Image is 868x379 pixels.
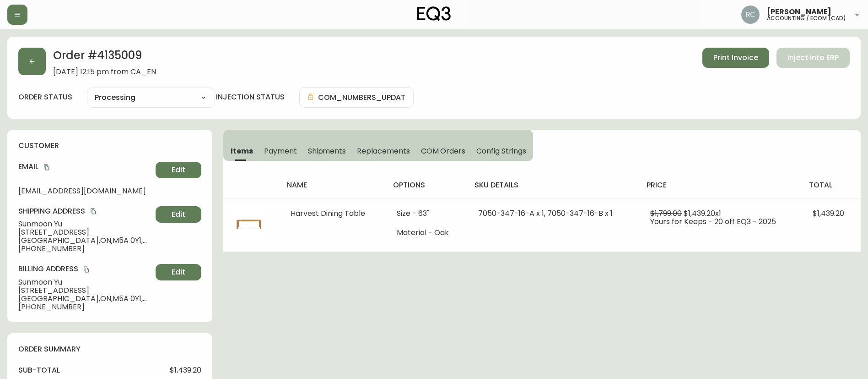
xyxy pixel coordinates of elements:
[393,180,460,190] h4: options
[702,48,769,68] button: Print Invoice
[291,208,365,219] span: Harvest Dining Table
[397,209,456,218] li: Size - 63"
[18,278,152,286] span: Sunmoon Yu
[53,48,156,68] h2: Order # 4135009
[82,265,91,274] button: copy
[18,92,72,102] label: order status
[421,146,466,156] span: COM Orders
[172,209,185,220] span: Edit
[264,146,297,156] span: Payment
[474,180,632,190] h4: sku details
[650,208,682,219] span: $1,799.00
[18,162,152,172] h4: Email
[18,187,152,195] span: [EMAIL_ADDRESS][DOMAIN_NAME]
[234,209,264,239] img: 0ccc1e63-05dc-4fc2-bf49-a6b6130683fdOptional[5e7aecb5-3c28-41c7-8ba6-bb4ba723ea8d.jpg].jpg
[809,180,853,190] h4: total
[397,229,456,237] li: Material - Oak
[18,220,152,228] span: Sunmoon Yu
[357,146,410,156] span: Replacements
[287,180,378,190] h4: name
[156,264,201,280] button: Edit
[18,344,201,354] h4: order summary
[18,303,152,311] span: [PHONE_NUMBER]
[216,92,285,102] h4: injection status
[767,8,831,16] span: [PERSON_NAME]
[231,146,253,156] span: Items
[741,5,760,24] img: f4ba4e02bd060be8f1386e3ca455bd0e
[650,216,776,227] span: Yours for Keeps - 20 off EQ3 - 2025
[156,162,201,178] button: Edit
[18,141,201,151] h4: customer
[172,267,185,277] span: Edit
[42,163,51,172] button: copy
[478,208,613,219] span: 7050-347-16-A x 1, 7050-347-16-B x 1
[647,180,794,190] h4: price
[172,165,185,175] span: Edit
[18,286,152,295] span: [STREET_ADDRESS]
[18,206,152,216] h4: Shipping Address
[684,208,721,219] span: $1,439.20 x 1
[713,53,758,63] span: Print Invoice
[170,366,201,374] span: $1,439.20
[18,236,152,245] span: [GEOGRAPHIC_DATA] , ON , M5A 0Y1 , CA
[18,264,152,274] h4: Billing Address
[417,6,451,21] img: logo
[813,208,844,219] span: $1,439.20
[156,206,201,223] button: Edit
[767,16,846,21] h5: accounting / ecom (cad)
[18,365,60,375] h4: sub-total
[18,228,152,236] span: [STREET_ADDRESS]
[89,207,98,216] button: copy
[18,245,152,253] span: [PHONE_NUMBER]
[53,68,156,76] span: [DATE] 12:15 pm from CA_EN
[18,295,152,303] span: [GEOGRAPHIC_DATA] , ON , M5A 0Y1 , CA
[308,146,346,156] span: Shipments
[476,146,526,156] span: Config Strings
